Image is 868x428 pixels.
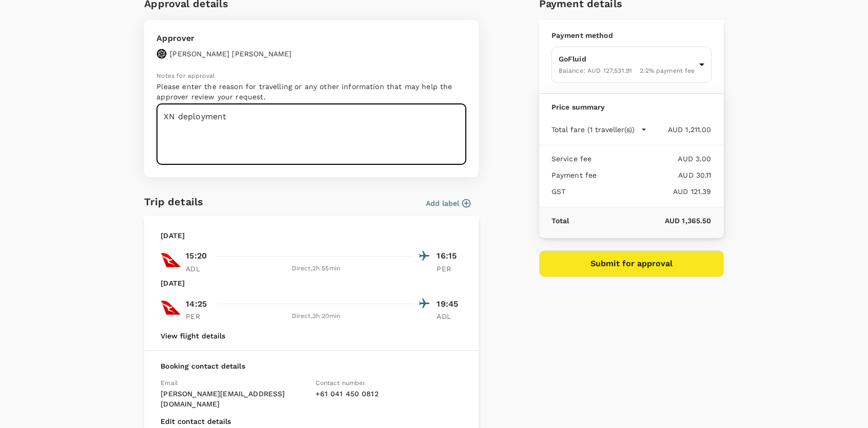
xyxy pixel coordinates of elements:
p: AUD 3.00 [591,154,711,164]
h6: Trip details [144,194,203,210]
button: Edit contact details [161,417,231,425]
p: AUD 121.39 [565,186,712,197]
p: 16:15 [437,250,462,262]
p: Payment method [551,30,712,40]
p: ADL [186,264,211,274]
p: AUD 1,211.00 [647,124,712,135]
p: AUD 30.11 [597,170,711,180]
button: Submit for approval [539,250,724,277]
p: Please enter the reason for travelling or any other information that may help the approver review... [156,81,466,102]
p: [PERSON_NAME] [PERSON_NAME] [170,49,291,59]
button: View flight details [161,332,225,340]
div: GoFluidBalance: AUD 127,531.912.2% payment fee [551,47,712,83]
p: Payment fee [551,170,597,180]
img: avatar-669f10fb90e1f.png [156,49,167,59]
img: QF [161,297,181,318]
p: [DATE] [161,278,185,288]
p: + 61 041 450 0812 [315,389,462,399]
p: 19:45 [437,298,462,310]
span: 2.2 % payment fee [640,67,695,74]
button: Add label [426,198,470,208]
span: Balance : AUD 127,531.91 [559,67,632,74]
p: PER [186,311,211,322]
p: Service fee [551,154,592,164]
p: GST [551,186,565,197]
button: Total fare (1 traveller(s)) [551,124,647,135]
textarea: XN deployment [156,104,466,165]
p: Total fare (1 traveller(s)) [551,124,635,135]
span: Contact number [315,379,365,387]
div: Direct , 2h 55min [218,264,414,274]
span: Email [161,379,178,387]
p: Total [551,216,569,226]
p: PER [437,264,462,274]
p: ADL [437,311,462,322]
p: Notes for approval [156,71,466,81]
p: Approver [156,32,291,45]
p: GoFluid [559,54,695,64]
div: Direct , 3h 20min [218,311,414,322]
p: 15:20 [186,250,207,262]
p: 14:25 [186,298,207,310]
p: [PERSON_NAME][EMAIL_ADDRESS][DOMAIN_NAME] [161,389,307,409]
p: [DATE] [161,230,185,241]
p: AUD 1,365.50 [569,216,711,226]
p: Price summary [551,102,712,112]
img: QF [161,250,181,270]
p: Booking contact details [161,361,462,371]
